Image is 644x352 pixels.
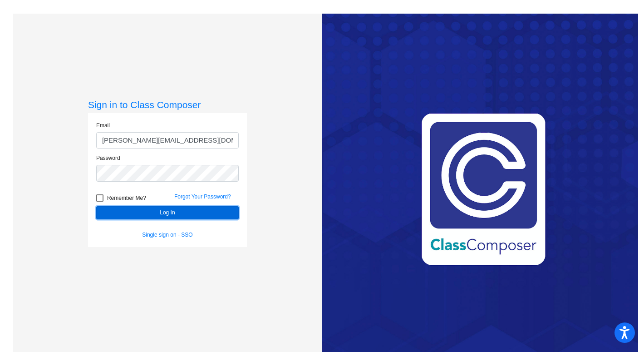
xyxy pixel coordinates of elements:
a: Single sign on - SSO [142,232,192,238]
h3: Sign in to Class Composer [88,99,247,110]
a: Forgot Your Password? [174,193,231,200]
label: Email [96,121,110,129]
label: Password [96,154,120,162]
button: Log In [96,206,239,219]
span: Remember Me? [107,193,146,203]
